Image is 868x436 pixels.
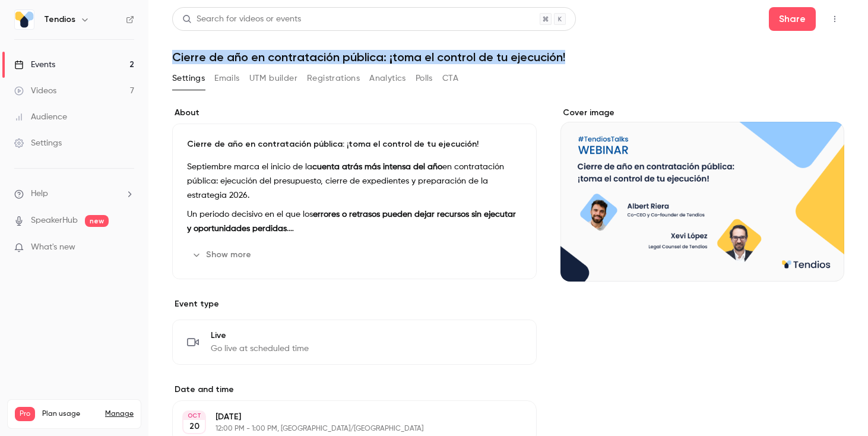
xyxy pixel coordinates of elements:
[105,409,134,419] a: Manage
[14,59,55,71] div: Events
[172,107,537,119] label: About
[312,163,442,171] strong: cuenta atrás más intensa del año
[182,13,301,26] div: Search for videos or events
[15,407,35,421] span: Pro
[31,214,78,227] a: SpeakerHub
[560,107,844,282] section: Cover image
[214,69,239,88] button: Emails
[187,207,522,236] p: Un periodo decisivo en el que los .
[442,69,458,88] button: CTA
[42,409,98,419] span: Plan usage
[187,245,258,264] button: Show more
[172,384,537,396] label: Date and time
[189,421,199,432] p: 20
[307,69,360,88] button: Registrations
[369,69,406,88] button: Analytics
[85,215,109,227] span: new
[172,50,844,64] h1: Cierre de año en contratación pública: ¡toma el control de tu ejecución!
[216,411,474,423] p: [DATE]
[44,14,75,26] h6: Tendios
[211,343,309,355] span: Go live at scheduled time
[14,188,134,200] li: help-dropdown-opener
[31,241,75,254] span: What's new
[14,111,67,123] div: Audience
[120,242,134,253] iframe: Noticeable Trigger
[187,210,516,233] strong: errores o retrasos pueden dejar recursos sin ejecutar y oportunidades perdidas
[560,107,844,119] label: Cover image
[769,7,816,31] button: Share
[172,298,537,310] p: Event type
[187,160,522,203] p: Septiembre marca el inicio de la en contratación pública: ejecución del presupuesto, cierre de ex...
[416,69,433,88] button: Polls
[211,330,309,342] span: Live
[183,412,205,420] div: OCT
[14,85,56,97] div: Videos
[15,10,34,29] img: Tendios
[249,69,297,88] button: UTM builder
[187,138,522,150] p: Cierre de año en contratación pública: ¡toma el control de tu ejecución!
[172,69,205,88] button: Settings
[14,137,62,149] div: Settings
[31,188,48,200] span: Help
[216,424,474,434] p: 12:00 PM - 1:00 PM, [GEOGRAPHIC_DATA]/[GEOGRAPHIC_DATA]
